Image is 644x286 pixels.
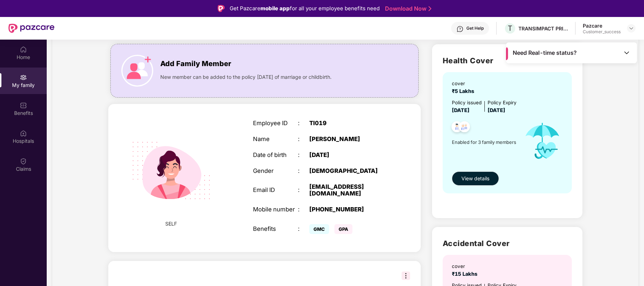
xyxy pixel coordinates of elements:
span: Add Family Member [160,58,231,69]
div: Mobile number [253,206,298,213]
img: icon [517,114,568,168]
div: Gender [253,168,298,175]
img: icon [121,55,153,87]
span: SELF [165,220,177,228]
h2: Accidental Cover [443,238,572,249]
div: : [298,168,309,175]
div: : [298,120,309,127]
div: Employee ID [253,120,298,127]
div: [PERSON_NAME] [309,136,388,143]
span: [DATE] [452,107,470,113]
div: Email ID [253,187,298,194]
span: View details [461,175,489,182]
img: svg+xml;base64,PHN2ZyBpZD0iSG9tZSIgeG1sbnM9Imh0dHA6Ly93d3cudzMub3JnLzIwMDAvc3ZnIiB3aWR0aD0iMjAiIG... [20,46,27,53]
div: : [298,226,309,233]
span: T [508,24,512,33]
img: svg+xml;base64,PHN2ZyBpZD0iSGVscC0zMngzMiIgeG1sbnM9Imh0dHA6Ly93d3cudzMub3JnLzIwMDAvc3ZnIiB3aWR0aD... [456,25,464,33]
img: New Pazcare Logo [8,24,54,33]
div: [PHONE_NUMBER] [309,206,388,213]
span: ₹15 Lakhs [452,271,480,277]
div: Get Pazcare for all your employee benefits need [230,4,380,13]
div: Date of birth [253,152,298,159]
div: Policy issued [452,99,482,106]
span: New member can be added to the policy [DATE] of marriage or childbirth. [160,73,332,81]
div: [DATE] [309,152,388,159]
img: svg+xml;base64,PHN2ZyB4bWxucz0iaHR0cDovL3d3dy53My5vcmcvMjAwMC9zdmciIHdpZHRoPSI0OC45NDMiIGhlaWdodD... [456,119,473,136]
img: svg+xml;base64,PHN2ZyB3aWR0aD0iMjAiIGhlaWdodD0iMjAiIHZpZXdCb3g9IjAgMCAyMCAyMCIgZmlsbD0ibm9uZSIgeG... [20,74,27,81]
div: Get Help [466,25,484,31]
span: [DATE] [488,107,505,113]
a: Download Now [385,5,429,12]
div: Benefits [253,226,298,233]
img: Toggle Icon [623,49,630,56]
img: svg+xml;base64,PHN2ZyB3aWR0aD0iMzIiIGhlaWdodD0iMzIiIHZpZXdCb3g9IjAgMCAzMiAzMiIgZmlsbD0ibm9uZSIgeG... [402,272,410,280]
div: : [298,136,309,143]
div: : [298,152,309,159]
img: svg+xml;base64,PHN2ZyBpZD0iSG9zcGl0YWxzIiB4bWxucz0iaHR0cDovL3d3dy53My5vcmcvMjAwMC9zdmciIHdpZHRoPS... [20,130,27,137]
img: svg+xml;base64,PHN2ZyB4bWxucz0iaHR0cDovL3d3dy53My5vcmcvMjAwMC9zdmciIHdpZHRoPSIyMjQiIGhlaWdodD0iMT... [122,121,221,220]
div: TRANSIMPACT PRIVATE LIMITED [518,25,568,32]
div: Policy Expiry [488,99,517,106]
div: Pazcare [583,22,621,29]
img: svg+xml;base64,PHN2ZyBpZD0iQmVuZWZpdHMiIHhtbG5zPSJodHRwOi8vd3d3LnczLm9yZy8yMDAwL3N2ZyIgd2lkdGg9Ij... [20,102,27,109]
span: GPA [334,224,352,234]
img: svg+xml;base64,PHN2ZyB4bWxucz0iaHR0cDovL3d3dy53My5vcmcvMjAwMC9zdmciIHdpZHRoPSI0OC45NDMiIGhlaWdodD... [448,119,466,136]
div: : [298,187,309,194]
span: ₹5 Lakhs [452,88,477,94]
div: cover [452,80,477,87]
img: Stroke [429,5,431,12]
button: View details [452,171,499,186]
img: svg+xml;base64,PHN2ZyBpZD0iQ2xhaW0iIHhtbG5zPSJodHRwOi8vd3d3LnczLm9yZy8yMDAwL3N2ZyIgd2lkdGg9IjIwIi... [20,158,27,165]
span: Need Real-time status? [513,49,577,57]
div: : [298,206,309,213]
div: cover [452,263,480,270]
strong: mobile app [260,5,290,12]
div: [EMAIL_ADDRESS][DOMAIN_NAME] [309,183,388,198]
span: GMC [309,224,329,234]
span: Enabled for 3 family members [452,139,517,146]
div: Customer_success [583,29,621,35]
img: svg+xml;base64,PHN2ZyBpZD0iRHJvcGRvd24tMzJ4MzIiIHhtbG5zPSJodHRwOi8vd3d3LnczLm9yZy8yMDAwL3N2ZyIgd2... [628,25,634,31]
div: Name [253,136,298,143]
img: Logo [218,5,225,12]
h2: Health Cover [443,55,572,66]
div: [DEMOGRAPHIC_DATA] [309,168,388,175]
div: TI019 [309,120,388,127]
